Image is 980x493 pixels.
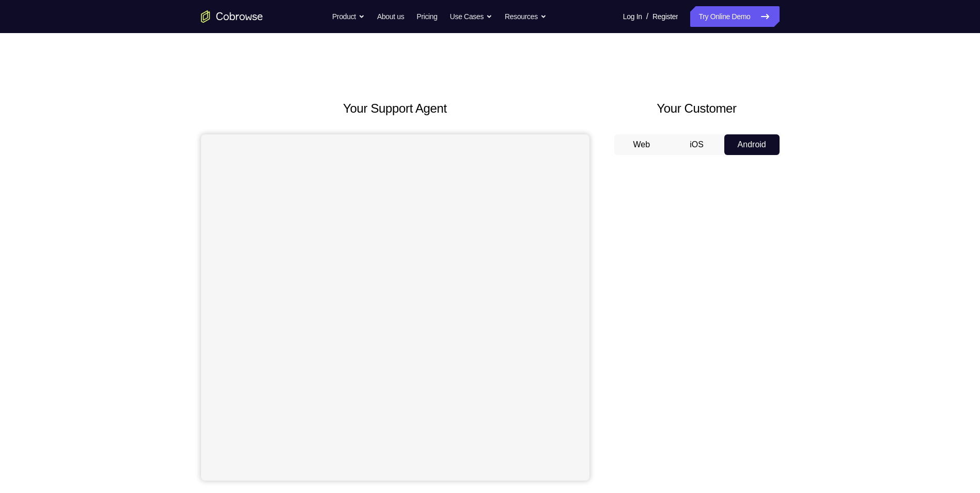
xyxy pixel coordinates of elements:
[201,99,589,118] h2: Your Support Agent
[377,6,404,27] a: About us
[724,134,780,155] button: Android
[332,6,365,27] button: Product
[505,6,547,27] button: Resources
[450,6,492,27] button: Use Cases
[614,134,670,155] button: Web
[690,6,779,27] a: Try Online Demo
[416,6,437,27] a: Pricing
[201,10,263,23] a: Go to the home page
[652,6,678,27] a: Register
[646,10,648,23] span: /
[669,134,724,155] button: iOS
[614,99,780,118] h2: Your Customer
[623,6,642,27] a: Log In
[201,134,589,481] iframe: Agent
